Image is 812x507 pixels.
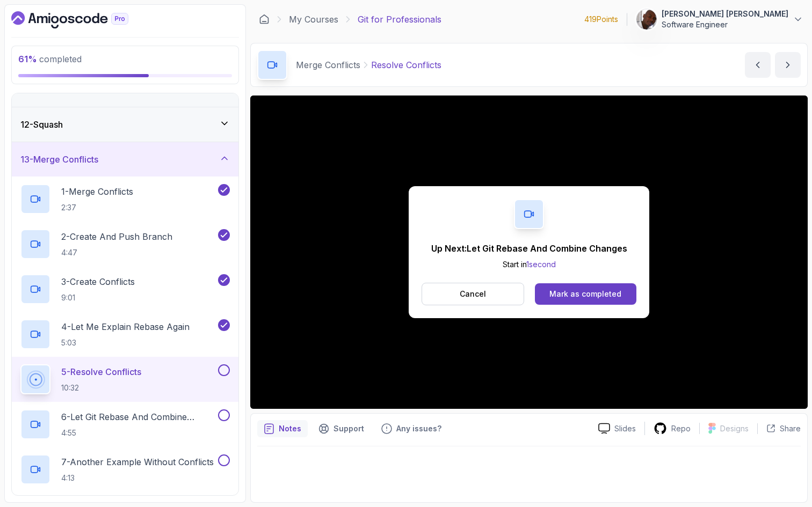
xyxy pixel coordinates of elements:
p: 5 - Resolve Conflicts [61,365,141,378]
h3: 13 - Merge Conflicts [20,153,98,166]
p: [PERSON_NAME] [PERSON_NAME] [662,9,788,19]
a: Repo [645,422,699,435]
p: 4:47 [61,247,172,258]
p: 7 - Another Example Without Conflicts [61,455,214,468]
p: Share [780,423,801,434]
p: Slides [614,423,636,434]
p: Repo [671,423,691,434]
button: user profile image[PERSON_NAME] [PERSON_NAME]Software Engineer [636,9,803,30]
p: 6 - Let Git Rebase And Combine Changes [61,410,216,423]
img: user profile image [636,9,657,30]
p: Cancel [460,289,486,299]
p: 2:37 [61,202,133,213]
p: Support [334,423,364,434]
button: 2-Create And Push Branch4:47 [20,229,230,259]
button: 6-Let Git Rebase And Combine Changes4:55 [20,409,230,439]
button: Share [757,423,801,434]
p: Resolve Conflicts [371,58,441,71]
p: Any issues? [396,423,441,434]
p: Designs [720,423,749,434]
button: Mark as completed [535,283,636,305]
button: Feedback button [375,420,448,437]
span: 61 % [18,54,37,64]
button: 13-Merge Conflicts [12,142,238,177]
p: 2 - Create And Push Branch [61,230,172,243]
p: 10:32 [61,383,141,393]
p: 9:01 [61,292,135,303]
button: Cancel [422,283,524,305]
button: 12-Squash [12,107,238,142]
button: 5-Resolve Conflicts10:32 [20,364,230,394]
p: 4:55 [61,428,216,438]
a: Dashboard [259,14,270,25]
p: 3 - Create Conflicts [61,275,135,288]
span: 1 second [526,260,556,269]
button: next content [775,52,801,78]
p: Software Engineer [662,19,788,30]
p: Start in [431,259,627,270]
button: 4-Let Me Explain Rebase Again5:03 [20,319,230,349]
p: 1 - Merge Conflicts [61,185,133,198]
p: 419 Points [584,14,618,25]
div: Mark as completed [549,289,621,299]
iframe: 6 - Resolve conflicts [250,95,808,409]
a: Dashboard [11,11,153,28]
p: 4 - Let Me Explain Rebase Again [61,320,190,333]
button: notes button [257,420,308,437]
a: Slides [590,423,644,434]
p: 4:13 [61,473,214,483]
button: 7-Another Example Without Conflicts4:13 [20,454,230,484]
button: 3-Create Conflicts9:01 [20,274,230,304]
a: My Courses [289,13,338,26]
p: Git for Professionals [358,13,441,26]
p: Merge Conflicts [296,58,360,71]
p: 5:03 [61,337,190,348]
button: previous content [745,52,771,78]
button: Support button [312,420,371,437]
h3: 12 - Squash [20,118,63,131]
p: Up Next: Let Git Rebase And Combine Changes [431,242,627,255]
p: Notes [279,423,301,434]
span: completed [18,54,82,64]
button: 1-Merge Conflicts2:37 [20,184,230,214]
